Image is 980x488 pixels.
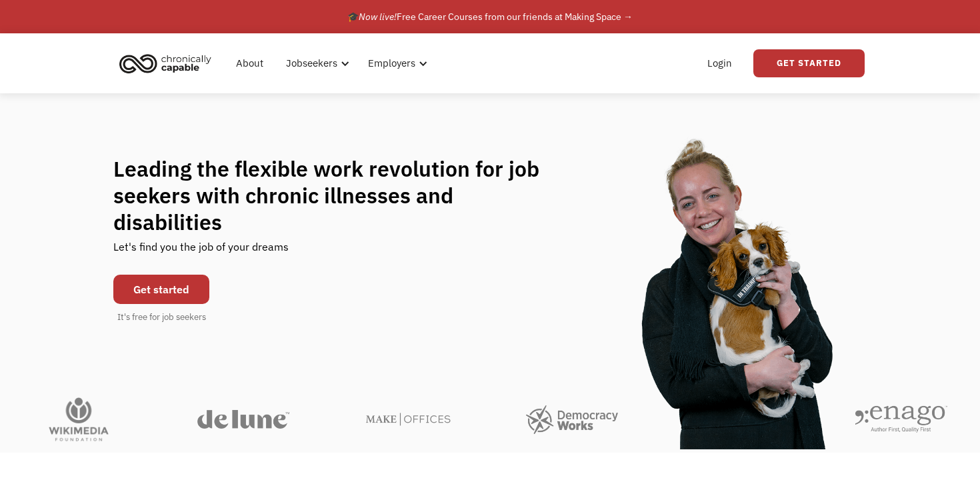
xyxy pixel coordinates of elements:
[117,311,206,324] div: It's free for job seekers
[753,49,865,77] a: Get Started
[115,49,215,78] img: Chronically Capable logo
[228,42,271,85] a: About
[113,235,289,268] div: Let's find you the job of your dreams
[115,49,221,78] a: home
[699,42,740,85] a: Login
[368,55,415,71] div: Employers
[360,42,431,85] div: Employers
[286,55,337,71] div: Jobseekers
[278,42,353,85] div: Jobseekers
[359,11,397,23] em: Now live!
[113,155,565,235] h1: Leading the flexible work revolution for job seekers with chronic illnesses and disabilities
[347,9,633,25] div: 🎓 Free Career Courses from our friends at Making Space →
[113,275,209,304] a: Get started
